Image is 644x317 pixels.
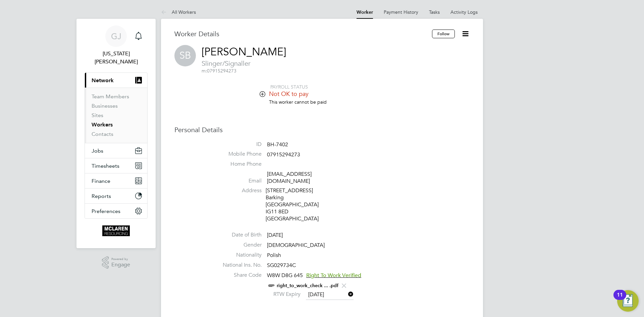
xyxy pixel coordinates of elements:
[92,148,103,154] span: Jobs
[85,50,148,66] span: Georgia Jesson
[111,32,121,41] span: GJ
[215,187,262,194] label: Address
[215,231,262,239] label: Date of Birth
[357,9,373,15] a: Worker
[85,25,148,66] a: GJ[US_STATE][PERSON_NAME]
[92,103,118,109] a: Businesses
[266,187,329,222] div: [STREET_ADDRESS] Barking [GEOGRAPHIC_DATA] IG11 8ED [GEOGRAPHIC_DATA]
[85,189,147,203] button: Reports
[202,68,236,74] span: 07915294273
[92,208,120,214] span: Preferences
[270,84,308,90] span: PAYROLL STATUS
[92,93,129,100] a: Team Members
[267,151,300,158] span: 07915294273
[85,88,147,143] div: Network
[267,232,283,239] span: [DATE]
[215,177,262,184] label: Email
[429,9,440,15] a: Tasks
[202,45,286,58] a: [PERSON_NAME]
[267,171,312,184] a: [EMAIL_ADDRESS][DOMAIN_NAME]
[111,256,130,262] span: Powered by
[267,291,301,298] label: RTW Expiry
[269,99,327,105] span: This worker cannot be paid
[111,262,130,268] span: Engage
[174,125,470,134] h3: Personal Details
[85,173,147,188] button: Finance
[432,30,455,38] button: Follow
[85,204,147,218] button: Preferences
[202,68,207,74] span: m:
[277,283,338,288] a: right_to_work_check ... .pdf
[85,73,147,88] button: Network
[215,262,262,269] label: National Ins. No.
[76,19,156,248] nav: Main navigation
[92,121,113,128] a: Workers
[267,242,325,249] span: [DEMOGRAPHIC_DATA]
[85,158,147,173] button: Timesheets
[267,262,296,269] span: SG029734C
[92,112,103,118] a: Sites
[92,163,119,169] span: Timesheets
[306,272,361,279] span: Right To Work Verified
[384,9,418,15] a: Payment History
[85,143,147,158] button: Jobs
[202,59,286,68] span: Slinger/Signaller
[92,77,114,84] span: Network
[617,295,623,304] div: 11
[306,290,354,300] input: Select one
[102,256,130,269] a: Powered byEngage
[215,161,262,168] label: Home Phone
[92,178,110,184] span: Finance
[267,252,281,259] span: Polish
[92,131,113,137] a: Contacts
[215,252,262,259] label: Nationality
[215,151,262,158] label: Mobile Phone
[85,225,148,236] a: Go to home page
[215,272,262,279] label: Share Code
[617,290,639,312] button: Open Resource Center, 11 new notifications
[161,9,196,15] a: All Workers
[267,272,303,279] span: W8W D8G 645
[269,90,309,98] span: Not OK to pay
[92,193,111,199] span: Reports
[215,242,262,249] label: Gender
[215,141,262,148] label: ID
[450,9,478,15] a: Activity Logs
[174,45,196,66] span: SB
[102,225,129,236] img: mclaren-logo-retina.png
[267,141,288,148] span: BH-7402
[174,30,432,38] h3: Worker Details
